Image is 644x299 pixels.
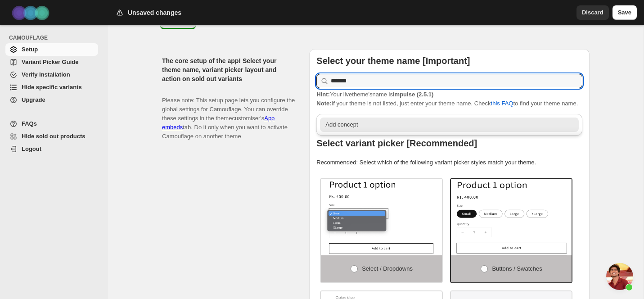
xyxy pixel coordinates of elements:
[582,8,603,17] span: Discard
[5,130,98,143] a: Hide sold out products
[22,46,38,53] span: Setup
[316,56,470,66] b: Select your theme name [Important]
[606,263,633,290] a: Open chat
[5,94,98,106] a: Upgrade
[325,120,573,129] div: Add concept
[22,71,70,78] span: Verify Installation
[22,59,78,65] span: Variant Picker Guide
[491,100,513,107] a: this FAQ
[316,118,582,132] li: Add concept
[22,120,37,127] span: FAQs
[22,84,82,91] span: Hide specific variants
[618,8,631,17] span: Save
[316,138,477,148] b: Select variant picker [Recommended]
[5,118,98,130] a: FAQs
[9,34,102,41] span: CAMOUFLAGE
[316,90,582,108] p: If your theme is not listed, just enter your theme name. Check to find your theme name.
[451,179,572,255] img: Buttons / Swatches
[321,179,442,255] img: Select / Dropdowns
[612,5,637,20] button: Save
[576,5,609,20] button: Discard
[492,265,542,272] span: Buttons / Swatches
[22,145,41,152] span: Logout
[316,91,330,98] strong: Hint:
[22,96,45,103] span: Upgrade
[316,158,582,167] p: Recommended: Select which of the following variant picker styles match your theme.
[5,56,98,68] a: Variant Picker Guide
[5,143,98,155] a: Logout
[316,100,331,107] strong: Note:
[162,87,295,141] p: Please note: This setup page lets you configure the global settings for Camouflage. You can overr...
[128,8,181,17] h2: Unsaved changes
[362,265,413,272] span: Select / Dropdowns
[316,91,433,98] span: Your live theme's name is
[22,133,86,140] span: Hide sold out products
[5,81,98,94] a: Hide specific variants
[162,56,295,83] h2: The core setup of the app! Select your theme name, variant picker layout and action on sold out v...
[393,91,433,98] strong: Impulse (2.5.1)
[5,68,98,81] a: Verify Installation
[5,43,98,56] a: Setup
